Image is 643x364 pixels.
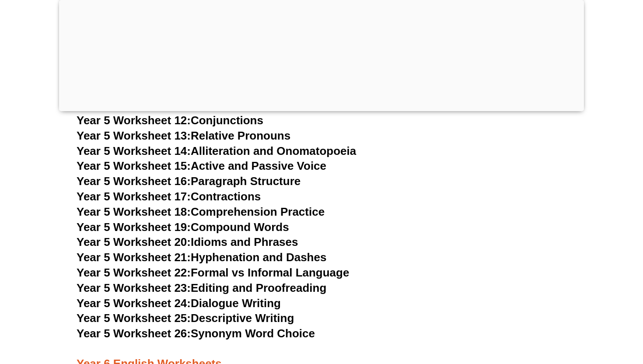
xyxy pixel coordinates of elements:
a: Year 5 Worksheet 14:Alliteration and Onomatopoeia [77,144,356,157]
a: Year 5 Worksheet 18:Comprehension Practice [77,205,325,218]
span: Year 5 Worksheet 21: [77,251,191,264]
a: Year 5 Worksheet 17:Contractions [77,190,261,203]
span: Year 5 Worksheet 24: [77,297,191,310]
a: Year 5 Worksheet 21:Hyphenation and Dashes [77,251,326,264]
a: Year 5 Worksheet 15:Active and Passive Voice [77,159,326,172]
span: Year 5 Worksheet 20: [77,235,191,248]
span: Year 5 Worksheet 14: [77,144,191,157]
span: Year 5 Worksheet 22: [77,266,191,279]
a: Year 5 Worksheet 22:Formal vs Informal Language [77,266,349,279]
span: Year 5 Worksheet 23: [77,281,191,294]
span: Year 5 Worksheet 13: [77,129,191,142]
span: Year 5 Worksheet 12: [77,114,191,127]
a: Year 5 Worksheet 24:Dialogue Writing [77,297,281,310]
a: Year 5 Worksheet 16:Paragraph Structure [77,175,301,188]
span: Year 5 Worksheet 18: [77,205,191,218]
span: Year 5 Worksheet 25: [77,311,191,325]
a: Year 5 Worksheet 26:Synonym Word Choice [77,327,315,340]
a: Year 5 Worksheet 12:Conjunctions [77,114,263,127]
a: Year 5 Worksheet 19:Compound Words [77,220,289,234]
span: Year 5 Worksheet 15: [77,159,191,172]
span: Year 5 Worksheet 26: [77,327,191,340]
a: Year 5 Worksheet 13:Relative Pronouns [77,129,290,142]
span: Year 5 Worksheet 17: [77,190,191,203]
iframe: Chat Widget [493,265,643,364]
a: Year 5 Worksheet 23:Editing and Proofreading [77,281,326,294]
a: Year 5 Worksheet 20:Idioms and Phrases [77,235,298,248]
a: Year 5 Worksheet 25:Descriptive Writing [77,311,294,325]
span: Year 5 Worksheet 19: [77,220,191,234]
span: Year 5 Worksheet 16: [77,175,191,188]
